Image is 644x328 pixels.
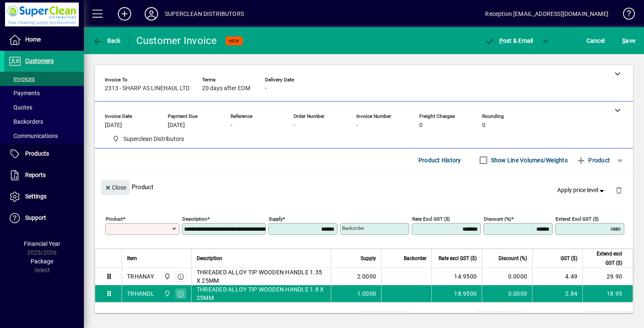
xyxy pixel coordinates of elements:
mat-label: Rate excl GST ($) [412,216,450,222]
span: Superclean Distributors [162,289,171,298]
td: 0.0000 M³ [360,312,410,322]
span: Payments [8,90,40,96]
a: Reports [4,165,84,186]
mat-label: Description [182,216,207,222]
td: Total Volume [309,312,360,322]
div: 14.9500 [437,272,477,281]
span: THREADED ALLOY TIP WOODEN HANDLE 1.35 X 25MM [197,268,326,285]
span: - [293,122,295,129]
td: Freight (excl GST) [417,312,475,322]
td: 0.00 [475,312,526,322]
span: Communications [8,133,58,139]
a: Payments [4,86,84,100]
span: 0 [419,122,423,129]
button: Apply price level [554,183,609,198]
span: Product [576,154,610,167]
span: Package [31,258,53,265]
span: GST ($) [561,254,577,263]
span: Home [25,36,41,43]
mat-label: Extend excl GST ($) [556,216,599,222]
span: Superclean Distributors [123,135,184,143]
mat-label: Product [106,216,123,222]
span: Product History [418,154,461,167]
td: 18.95 [582,285,633,302]
td: 4.49 [532,268,582,285]
span: Settings [25,193,47,200]
app-page-header-button: Delete [609,186,629,194]
label: Show Line Volumes/Weights [489,156,568,164]
span: S [622,37,626,44]
button: Product History [415,153,465,168]
span: ost & Email [485,37,533,44]
span: 0 [482,122,486,129]
span: Supply [361,254,376,263]
span: [DATE] [168,122,185,129]
span: [DATE] [105,122,122,129]
span: Close [104,181,126,195]
span: 20 days after EOM [202,85,250,92]
span: Invoices [8,75,35,82]
button: Profile [138,6,165,21]
span: Rate excl GST ($) [439,254,477,263]
a: Products [4,143,84,164]
a: Support [4,208,84,229]
span: Backorders [8,118,43,125]
td: 29.90 [582,268,633,285]
a: Communications [4,129,84,143]
span: Apply price level [557,186,606,195]
mat-label: Backorder [342,225,364,231]
button: Delete [609,180,629,200]
div: Reception [EMAIL_ADDRESS][DOMAIN_NAME] [485,7,608,21]
button: Post & Email [480,33,538,48]
td: 0.0000 [482,285,532,302]
span: P [499,37,503,44]
span: Customers [25,57,54,64]
mat-label: Supply [269,216,283,222]
button: Back [91,33,123,48]
button: Add [111,6,138,21]
div: 18.9500 [437,289,477,298]
a: Knowledge Base [617,2,634,29]
div: Product [95,172,633,202]
span: 2313 - SHARP AS LINEHAUL LTD [105,85,190,92]
a: Quotes [4,100,84,115]
span: - [265,85,267,92]
app-page-header-button: Back [84,33,130,48]
button: Save [620,33,637,48]
button: Cancel [584,33,607,48]
div: TRHANAY [127,272,154,281]
span: - [231,122,232,129]
mat-label: Discount (%) [484,216,511,222]
span: NEW [229,38,239,44]
div: Customer Invoice [136,34,217,47]
span: 1.0000 [357,289,377,298]
span: Products [25,150,49,157]
a: Settings [4,186,84,207]
span: Extend excl GST ($) [588,249,622,268]
span: ave [622,34,635,47]
button: Close [101,180,130,195]
span: Back [93,37,121,44]
span: 2.0000 [357,272,377,281]
span: Quotes [8,104,32,111]
span: Superclean Distributors [162,272,171,281]
div: TRHANDL [127,289,154,298]
span: Item [127,254,137,263]
span: Superclean Distributors [109,134,187,144]
span: - [356,122,358,129]
span: Reports [25,172,46,178]
div: SUPERCLEAN DISTRIBUTORS [165,7,244,21]
span: Backorder [404,254,426,263]
span: Financial Year [24,240,60,247]
a: Invoices [4,72,84,86]
td: 48.85 [583,312,633,322]
span: Discount (%) [499,254,527,263]
button: Product [572,153,614,168]
a: Home [4,29,84,50]
td: GST exclusive [532,312,583,322]
span: Cancel [587,34,605,47]
td: 0.0000 [482,268,532,285]
td: 2.84 [532,285,582,302]
app-page-header-button: Close [99,183,132,191]
span: Support [25,214,46,221]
